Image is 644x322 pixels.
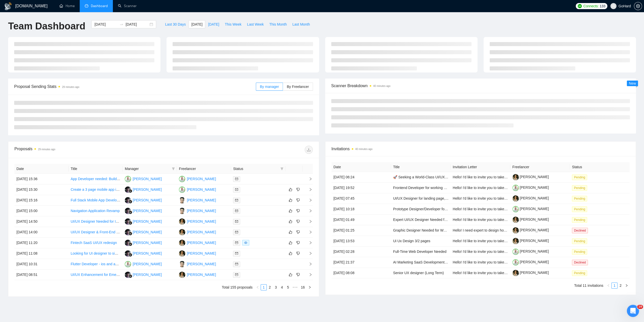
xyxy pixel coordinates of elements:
[305,198,312,202] span: right
[512,217,549,221] a: [PERSON_NAME]
[287,85,309,89] span: By Freelancer
[266,20,289,28] button: This Month
[296,219,300,223] span: dislike
[393,186,449,190] a: Frontend Developer for working app
[187,187,216,192] div: [PERSON_NAME]
[391,236,451,247] td: Ui Ux Design 3/2 pages
[307,284,313,290] li: Next Page
[179,197,185,203] img: BP
[14,164,69,174] th: Date
[235,252,238,255] span: mail
[129,232,132,235] img: gigradar-bm.png
[289,230,292,234] span: like
[512,195,519,202] img: c1MlehbJ4Tmkjq2Dnn5FxAbU_CECx_2Jo5BBK1YuReEBV0xePob4yeGhw1maaezJQ9
[607,284,610,287] span: left
[91,4,108,8] span: Dashboard
[71,230,162,234] a: UI/UX Designer & Front-End Developer for Fintech Startup
[133,176,162,182] div: [PERSON_NAME]
[187,176,216,182] div: [PERSON_NAME]
[179,186,185,193] img: IV
[612,4,615,8] span: user
[62,86,79,88] time: 29 minutes ago
[572,260,590,264] a: Declined
[355,148,372,150] time: 40 minutes ago
[162,20,189,28] button: Last 30 Days
[512,207,549,211] a: [PERSON_NAME]
[296,230,300,234] span: dislike
[129,189,132,193] img: gigradar-bm.png
[292,22,310,27] span: Last Month
[512,249,519,255] img: c1Ri93TPjpDgnORHfyF7NrLb8fYoPQFU56IwB7oeS2rJUIDibD9JQxtKB7mVfv0KYQ
[129,274,132,278] img: gigradar-bm.png
[331,146,630,152] span: Invitations
[187,272,216,277] div: [PERSON_NAME]
[287,272,294,278] button: like
[179,261,185,267] img: BP
[331,236,391,247] td: [DATE] 13:53
[373,85,390,87] time: 40 minutes ago
[179,176,185,182] img: IV
[391,215,451,225] td: Expert UI/UX Designer Needed for Figma Projects
[572,196,589,200] a: Pending
[133,240,162,245] div: [PERSON_NAME]
[71,273,149,277] a: UI/UX Enhancement for Emergent AI Gaming App
[305,220,312,223] span: right
[177,164,231,174] th: Freelancer
[393,218,472,222] a: Expert UI/UX Designer Needed for Figma Projects
[14,195,69,206] td: [DATE] 15:16
[624,282,630,289] li: Next Page
[572,175,589,179] a: Pending
[261,285,266,290] a: 1
[391,193,451,204] td: UI/UX Designer for landing page, high fidelity design, themes and style guide.
[256,286,259,289] span: left
[179,240,216,244] a: OT[PERSON_NAME]
[69,216,123,227] td: UI/UX Designer Needed for Integration Cards and Visuals
[512,185,519,191] img: c1Ri93TPjpDgnORHfyF7NrLb8fYoPQFU56IwB7oeS2rJUIDibD9JQxtKB7mVfv0KYQ
[179,218,185,225] img: OT
[129,211,132,214] img: gigradar-bm.png
[71,209,120,213] a: Navigation Application Revamp
[612,283,617,288] a: 1
[512,174,519,180] img: c1MlehbJ4Tmkjq2Dnn5FxAbU_CECx_2Jo5BBK1YuReEBV0xePob4yeGhw1maaezJQ9
[305,188,312,191] span: right
[572,228,588,233] span: Declined
[617,282,624,289] li: 2
[391,162,451,172] th: Title
[393,175,517,179] a: 🚀 Seeking a World-Class UI/UX Designer (Figma Expert) for Ongoing Projects
[118,4,137,8] a: searchScanner
[69,184,123,195] td: Create a 3 page mobile app integrated with privy, moonpay and firebase
[125,198,162,202] a: RR[PERSON_NAME]
[125,261,131,267] img: IV
[187,229,216,235] div: [PERSON_NAME]
[267,285,273,290] a: 2
[125,209,162,213] a: RR[PERSON_NAME]
[129,253,132,257] img: gigradar-bm.png
[235,241,238,244] span: mail
[280,167,283,170] span: filter
[235,262,238,266] span: mail
[572,260,588,265] span: Declined
[512,259,519,266] img: c1Ri93TPjpDgnORHfyF7NrLb8fYoPQFU56IwB7oeS2rJUIDibD9JQxtKB7mVfv0KYQ
[125,187,162,191] a: RR[PERSON_NAME]
[269,22,287,27] span: This Month
[125,166,170,172] span: Manager
[125,262,162,266] a: IV[PERSON_NAME]
[125,240,162,244] a: RR[PERSON_NAME]
[125,272,162,276] a: RR[PERSON_NAME]
[133,229,162,235] div: [PERSON_NAME]
[331,83,630,89] span: Scanner Breakdown
[331,183,391,193] td: [DATE] 19:52
[71,262,142,266] a: Flutter Developer - ios and android Developer
[133,187,162,192] div: [PERSON_NAME]
[391,225,451,236] td: Graphic Designer Needed for Website Banners
[125,186,131,193] img: RR
[305,230,312,234] span: right
[572,249,587,255] span: Pending
[512,260,549,264] a: [PERSON_NAME]
[187,261,216,267] div: [PERSON_NAME]
[512,271,549,275] a: [PERSON_NAME]
[583,3,598,9] span: Connects:
[244,241,247,244] span: eye
[296,241,300,245] span: dislike
[572,218,589,222] a: Pending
